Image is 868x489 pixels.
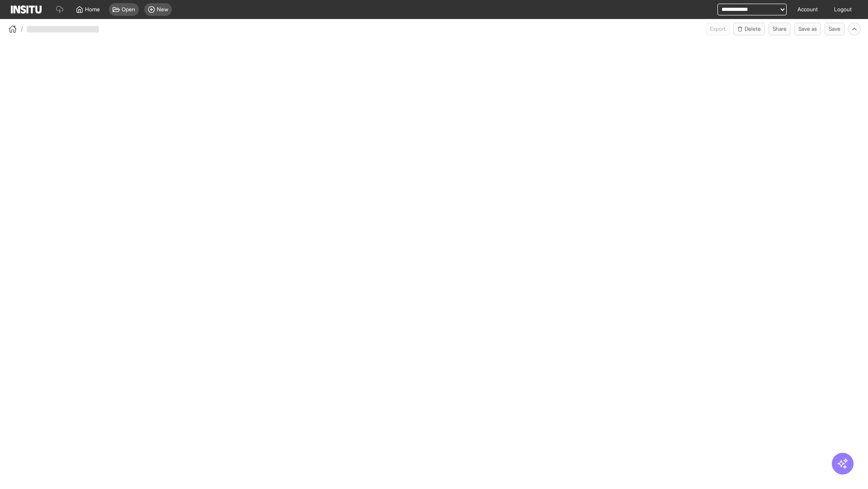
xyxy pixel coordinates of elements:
[706,23,730,35] span: Can currently only export from Insights reports.
[769,23,791,35] button: Share
[85,6,100,13] span: Home
[794,23,821,35] button: Save as
[7,24,23,34] button: /
[122,6,135,13] span: Open
[157,6,168,13] span: New
[11,5,42,14] img: Logo
[706,23,730,35] button: Export
[825,23,844,35] button: Save
[21,24,23,34] span: /
[733,23,765,35] button: Delete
